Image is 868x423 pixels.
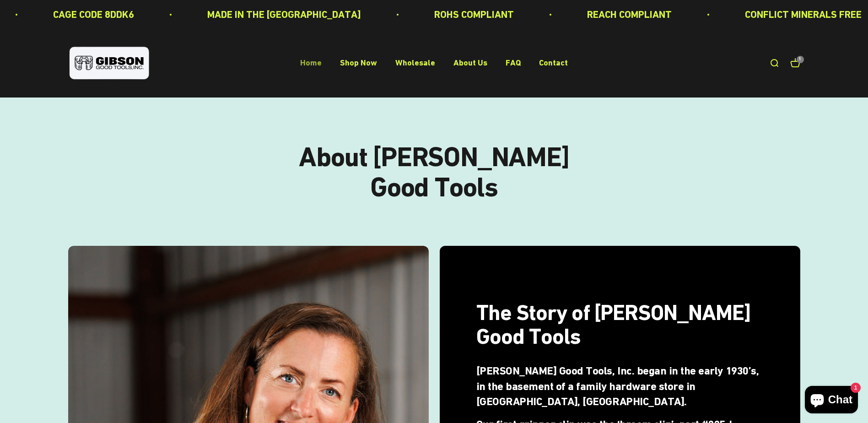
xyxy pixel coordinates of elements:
[453,58,487,68] a: About Us
[802,386,861,416] inbox-online-store-chat: Shopify online store chat
[340,58,377,68] a: Shop Now
[476,363,764,410] h5: [PERSON_NAME] Good Tools, Inc. began in the early 1930’s, in the basement of a family hardware st...
[53,6,134,22] p: CAGE CODE 8DDK6
[286,141,583,202] p: About [PERSON_NAME] Good Tools
[395,58,435,68] a: Wholesale
[506,58,521,68] a: FAQ
[207,6,361,22] p: MADE IN THE [GEOGRAPHIC_DATA]
[745,6,862,22] p: CONFLICT MINERALS FREE
[587,6,672,22] p: REACH COMPLIANT
[539,58,568,68] a: Contact
[434,6,514,22] p: ROHS COMPLIANT
[476,301,764,349] p: The Story of [PERSON_NAME] Good Tools
[797,56,804,63] cart-count: 1
[300,58,322,68] a: Home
